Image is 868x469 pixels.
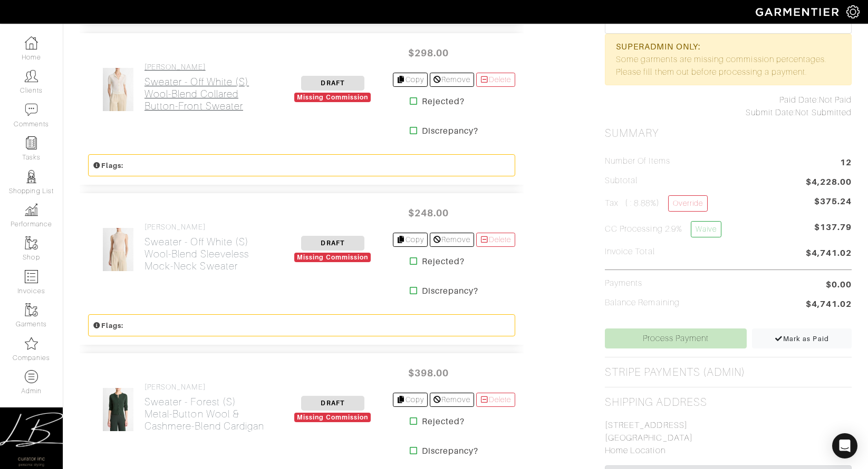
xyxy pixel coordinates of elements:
[294,413,371,422] div: Missing Commission
[422,255,465,268] strong: Rejected?
[605,176,638,186] h5: Subtotal
[775,335,829,343] span: Mark as Paid
[430,393,474,407] a: Remove
[605,94,852,119] div: Not Paid Not Submitted
[301,76,364,91] span: DRAFT
[144,76,273,112] h2: Sweater - Off White (S) Wool-Blend Collared Button-Front Sweater
[397,42,460,64] span: $298.00
[605,34,852,85] div: Some garments are missing commission percentages. Please fill them out before processing a payment.
[605,195,708,212] h5: Tax ( : 8.88%)
[806,247,852,261] span: $4,741.02
[144,63,273,72] h4: [PERSON_NAME]
[476,233,515,247] a: Delete
[605,366,745,379] h2: STRIPE PAYMENTS (ADMIN)
[814,221,852,242] span: $137.79
[144,63,273,112] a: [PERSON_NAME] Sweater - Off White (S)Wool-Blend Collared Button-Front Sweater
[25,370,38,383] img: custom-products-icon-6973edde1b6c6774590e2ad28d3d057f2f42decad08aa0e48061009ba2575b3a.png
[422,95,465,108] strong: Rejected?
[476,73,515,87] a: Delete
[25,69,38,83] img: clients-icon-6bae9207a08558b7cb47a8932f037763ab4055f8c8b6bfacd5dc20c3e0201464.png
[605,247,655,257] h5: Invoice Total
[422,125,479,137] strong: Discrepancy?
[605,328,747,348] a: Process Payment
[779,95,819,105] span: Paid Date:
[102,387,134,432] img: rfp6RVM9iNDKzicYVC8HBdgq
[25,303,38,316] img: garments-icon-b7da505a4dc4fd61783c78ac3ca0ef83fa9d6f193b1c9dc38574b1d14d53ca28.png
[605,221,721,237] h5: CC Processing 2.9%
[25,136,38,149] img: reminder-icon-8004d30b9f0a5d33ae49ab947aed9ed385cf756f9e5892f1edd6e32f2345188e.png
[605,127,852,140] h2: Summary
[397,202,460,224] span: $248.00
[806,298,852,312] span: $4,741.02
[746,108,796,117] span: Submit Date:
[840,156,852,171] span: 12
[605,298,680,308] h5: Balance Remaining
[25,203,38,216] img: graph-8b7af3c665d003b59727f371ae50e7771705bf0c487971e6e97d053d13c5068d.png
[25,36,38,49] img: dashboard-icon-dbcd8f5a0b271acd01030246c82b418ddd0df26cd7fceb0bd07c9910d44c42f6.png
[605,396,707,409] h2: Shipping Address
[430,73,474,87] a: Remove
[294,93,371,102] div: Missing Commission
[93,322,123,330] small: Flags:
[393,73,428,87] a: Copy
[93,162,123,169] small: Flags:
[393,233,428,247] a: Copy
[301,236,364,251] span: DRAFT
[102,67,134,112] img: zbdDNFANsaskVjG8Bc6jcAa6
[806,176,852,190] span: $4,228.00
[422,445,479,457] strong: Discrepancy?
[750,3,846,21] img: garmentier-logo-header-white-b43fb05a5012e4ada735d5af1a66efaba907eab6374d6393d1fbf88cb4ef424d.png
[422,415,465,428] strong: Rejected?
[294,253,371,262] div: Missing Commission
[144,396,273,432] h2: Sweater - Forest (S) Metal-Button Wool & Cashmere-Blend Cardigan
[25,236,38,250] img: garments-icon-b7da505a4dc4fd61783c78ac3ca0ef83fa9d6f193b1c9dc38574b1d14d53ca28.png
[814,195,852,208] span: $375.24
[144,236,273,272] h2: Sweater - Off White (S) Wool-Blend Sleeveless Mock-Neck Sweater
[25,337,38,350] img: companies-icon-14a0f246c7e91f24465de634b560f0151b0cc5c9ce11af5fac52e6d7d6371812.png
[832,433,857,458] div: Open Intercom Messenger
[752,328,852,348] a: Mark as Paid
[144,223,273,272] a: [PERSON_NAME] Sweater - Off White (S)Wool-Blend Sleeveless Mock-Neck Sweater
[605,278,642,288] h5: Payments
[25,170,38,183] img: stylists-icon-eb353228a002819b7ec25b43dbf5f0378dd9e0616d9560372ff212230b889e62.png
[616,42,701,52] b: SUPERADMIN ONLY:
[846,5,860,18] img: gear-icon-white-bd11855cb880d31180b6d7d6211b90ccbf57a29d726f0c71d8c61bd08dd39cc2.png
[25,103,38,116] img: comment-icon-a0a6a9ef722e966f86d9cbdc48e553b5cf19dbc54f86b18d962a5391bc8f6eb6.png
[826,278,852,291] span: $0.00
[301,238,364,247] a: DRAFT
[102,227,134,272] img: NBWaJL3Esig3KgVouKbnLfRW
[430,233,474,247] a: Remove
[301,398,364,407] a: DRAFT
[397,362,460,384] span: $398.00
[668,195,708,212] a: Override
[144,223,273,232] h4: [PERSON_NAME]
[144,383,273,392] h4: [PERSON_NAME]
[691,221,721,237] a: Waive
[605,156,670,166] h5: Number of Items
[422,285,479,297] strong: Discrepancy?
[301,396,364,411] span: DRAFT
[476,393,515,407] a: Delete
[25,270,38,283] img: orders-icon-0abe47150d42831381b5fb84f609e132dff9fe21cb692f30cb5eec754e2cba89.png
[301,78,364,87] a: DRAFT
[393,393,428,407] a: Copy
[144,383,273,432] a: [PERSON_NAME] Sweater - Forest (S)Metal-Button Wool & Cashmere-Blend Cardigan
[605,419,852,457] p: [STREET_ADDRESS] [GEOGRAPHIC_DATA] Home Location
